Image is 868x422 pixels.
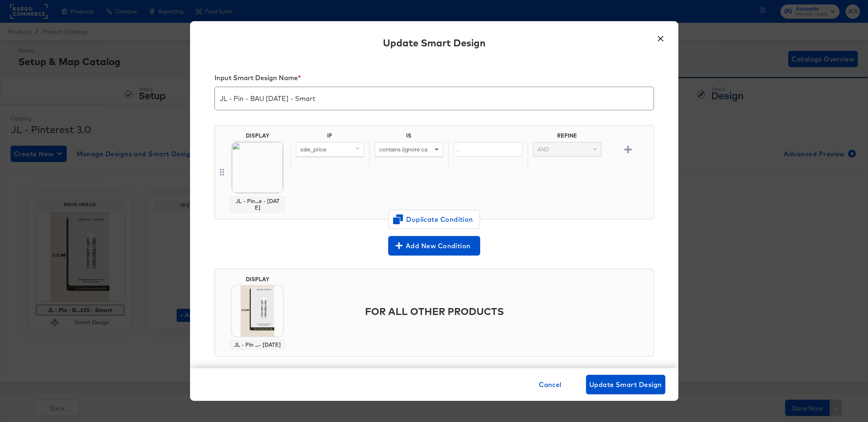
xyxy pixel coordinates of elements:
div: Update Smart Design [383,36,485,50]
div: REFINE [527,132,606,142]
span: AND [538,146,549,153]
div: DISPLAY [246,132,269,139]
div: JL - Pin...e - [DATE] [234,198,282,211]
button: Duplicate Condition [388,210,480,229]
button: Cancel [536,375,565,394]
span: sale_price [300,146,326,153]
div: IS [369,132,448,142]
span: Cancel [539,379,562,390]
button: Add New Condition [388,236,480,256]
input: My smart design [215,84,654,107]
div: Input Smart Design Name [214,74,654,85]
div: IF [290,132,369,142]
span: Duplicate Condition [395,214,474,225]
div: JL - Pin ...- [DATE] [234,341,282,348]
img: aGeKcru3De-T0R5vP3e9Mw.jpg [232,286,283,337]
span: Update Smart Design [589,379,662,390]
span: Add New Condition [391,240,477,251]
div: DISPLAY [246,276,269,282]
img: l_artefact [232,142,283,193]
div: FOR ALL OTHER PRODUCTS [290,292,650,330]
button: × [654,29,668,44]
span: contains (ignore case) [379,146,435,153]
input: Enter value [454,142,522,157]
button: Update Smart Design [586,375,665,394]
